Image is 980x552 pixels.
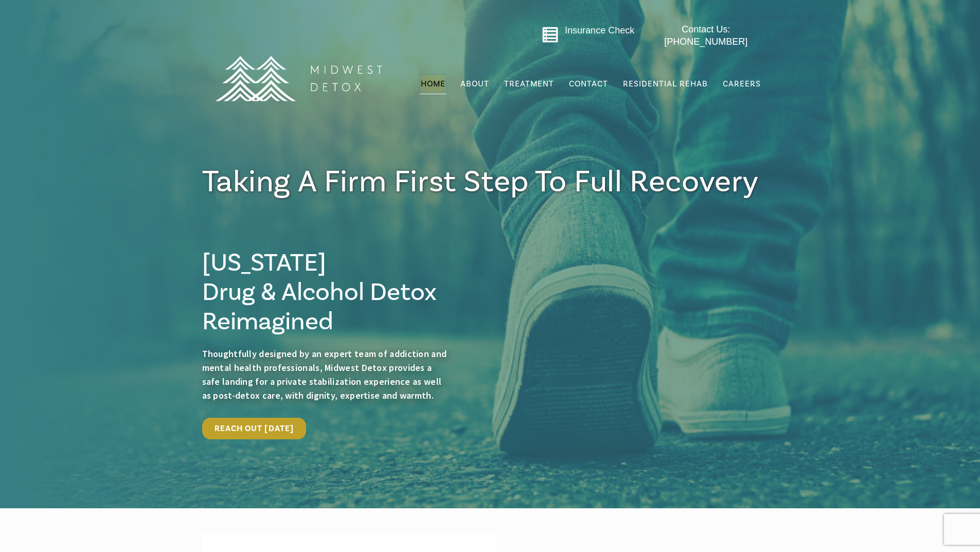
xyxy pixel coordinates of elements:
a: Insurance Check [565,25,634,35]
a: Contact Us: [PHONE_NUMBER] [644,24,768,48]
a: Residential Rehab [622,74,709,94]
img: MD Logo Horitzontal white-01 (1) (1) [208,33,388,123]
a: Reach Out [DATE] [202,418,307,439]
a: Careers [722,74,762,94]
span: Taking a firm First Step To full Recovery [202,162,759,202]
span: Treatment [504,80,554,88]
span: Residential Rehab [623,79,708,89]
a: Contact [568,74,609,94]
span: Careers [723,79,761,89]
a: About [459,74,490,94]
span: [US_STATE] Drug & Alcohol Detox Reimagined [202,247,437,337]
span: About [460,80,489,88]
a: Home [420,74,447,94]
span: Contact [569,80,608,88]
span: Contact Us: [PHONE_NUMBER] [664,24,747,46]
span: Thoughtfully designed by an expert team of addiction and mental health professionals, Midwest Det... [202,348,447,401]
span: Reach Out [DATE] [215,423,294,434]
a: Treatment [503,74,555,94]
span: Home [421,79,446,89]
a: Go to midwestdetox.com/message-form-page/ [542,26,559,47]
